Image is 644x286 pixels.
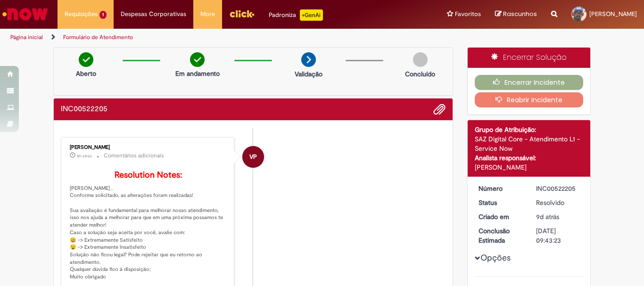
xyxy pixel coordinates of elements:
[471,212,529,221] dt: Criado em
[471,198,529,207] dt: Status
[79,52,93,67] img: check-circle-green.png
[471,226,529,245] dt: Conclusão Estimada
[200,9,215,19] span: More
[475,134,584,153] div: SAZ Digital Core - Atendimento L1 - Service Now
[475,125,584,134] div: Grupo de Atribuição:
[190,52,205,67] img: check-circle-green.png
[295,69,322,79] p: Validação
[503,9,537,18] span: Rascunhos
[70,171,227,281] p: [PERSON_NAME] , Conforme solicitado, as alterações foram realizadas! Sua avaliação é fundamental ...
[471,184,529,193] dt: Número
[455,9,481,19] span: Favoritos
[475,153,584,163] div: Analista responsável:
[536,212,580,221] div: 21/08/2025 16:43:23
[405,69,435,79] p: Concluído
[536,226,580,245] div: [DATE] 09:43:23
[1,5,50,24] img: ServiceNow
[475,163,584,172] div: [PERSON_NAME]
[7,29,422,46] ul: Trilhas de página
[468,48,591,68] div: Encerrar Solução
[475,75,584,90] button: Encerrar Incidente
[536,198,580,207] div: Resolvido
[115,170,182,180] b: Resolution Notes:
[70,145,227,150] div: [PERSON_NAME]
[61,105,107,114] h2: INC00522205 Histórico de tíquete
[77,153,92,159] time: 29/08/2025 09:58:44
[76,69,96,78] p: Aberto
[63,33,133,41] a: Formulário de Atendimento
[536,184,580,193] div: INC00522205
[104,152,164,160] small: Comentários adicionais
[229,7,255,21] img: click_logo_yellow_360x200.png
[269,9,323,21] div: Padroniza
[65,9,98,19] span: Requisições
[475,92,584,107] button: Reabrir Incidente
[121,9,186,19] span: Despesas Corporativas
[301,52,316,67] img: arrow-next.png
[495,10,537,19] a: Rascunhos
[242,146,264,168] div: Victor Pasqual
[249,146,257,168] span: VP
[433,103,446,115] button: Adicionar anexos
[99,11,107,19] span: 1
[10,33,43,41] a: Página inicial
[175,69,220,78] p: Em andamento
[413,52,428,67] img: img-circle-grey.png
[300,9,323,21] p: +GenAi
[77,153,92,159] span: 8h atrás
[589,10,637,18] span: [PERSON_NAME]
[536,212,559,221] span: 9d atrás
